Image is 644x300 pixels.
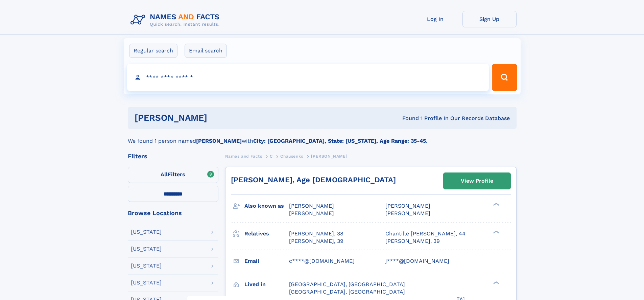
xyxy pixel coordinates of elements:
[129,44,177,58] label: Regular search
[135,114,305,122] h1: [PERSON_NAME]
[461,173,493,189] div: View Profile
[131,263,162,269] div: [US_STATE]
[131,229,162,235] div: [US_STATE]
[127,64,489,91] input: search input
[385,203,430,209] span: [PERSON_NAME]
[244,200,289,212] h3: Also known as
[444,173,510,189] a: View Profile
[225,152,262,160] a: Names and Facts
[492,64,517,91] button: Search Button
[289,230,343,237] a: [PERSON_NAME], 38
[492,230,500,234] div: ❯
[131,280,162,285] div: [US_STATE]
[128,210,218,216] div: Browse Locations
[289,289,405,295] span: [GEOGRAPHIC_DATA], [GEOGRAPHIC_DATA]
[492,280,500,285] div: ❯
[253,138,426,144] b: City: [GEOGRAPHIC_DATA], State: [US_STATE], Age Range: 35-45
[280,154,303,159] span: Chausenko
[161,171,168,178] span: All
[385,210,430,216] span: [PERSON_NAME]
[385,230,466,237] a: Chantille [PERSON_NAME], 44
[385,237,440,245] a: [PERSON_NAME], 39
[289,237,343,245] a: [PERSON_NAME], 39
[244,255,289,267] h3: Email
[196,138,242,144] b: [PERSON_NAME]
[462,11,517,27] a: Sign Up
[128,11,225,29] img: Logo Names and Facts
[231,176,396,184] a: [PERSON_NAME], Age [DEMOGRAPHIC_DATA]
[128,167,218,183] label: Filters
[408,11,462,27] a: Log In
[492,202,500,207] div: ❯
[185,44,227,58] label: Email search
[280,152,303,160] a: Chausenko
[289,203,334,209] span: [PERSON_NAME]
[270,152,273,160] a: C
[289,281,405,287] span: [GEOGRAPHIC_DATA], [GEOGRAPHIC_DATA]
[305,115,510,122] div: Found 1 Profile In Our Records Database
[128,153,218,159] div: Filters
[289,210,334,216] span: [PERSON_NAME]
[131,246,162,252] div: [US_STATE]
[270,154,273,159] span: C
[311,154,347,159] span: [PERSON_NAME]
[244,279,289,290] h3: Lived in
[244,228,289,239] h3: Relatives
[128,129,517,145] div: We found 1 person named with .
